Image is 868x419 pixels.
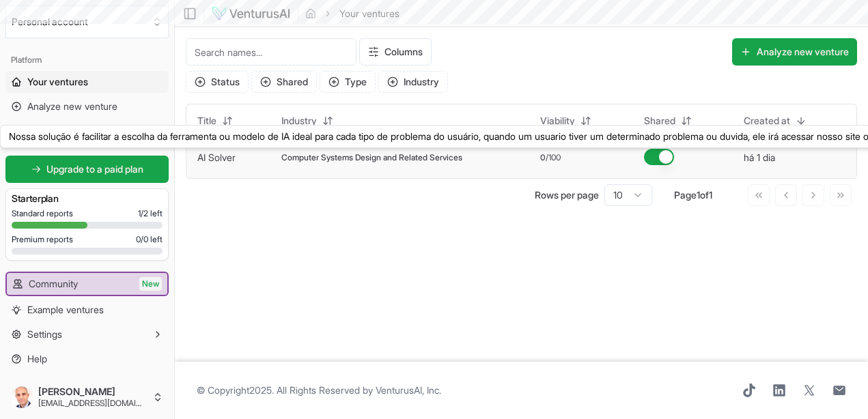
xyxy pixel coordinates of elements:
button: Shared [251,71,317,93]
button: Analyze new venture [732,38,857,66]
a: AI Solver [197,151,236,163]
span: Community [29,277,78,291]
span: [EMAIL_ADDRESS][DOMAIN_NAME] [38,398,147,409]
span: Shared [644,114,675,128]
span: 1 / 2 left [138,208,163,219]
span: Page [674,189,697,201]
span: Created at [744,114,790,128]
a: Your ventures [5,71,169,93]
span: Standard reports [12,208,73,219]
button: Settings [5,323,169,345]
span: /100 [546,152,561,163]
h3: Starter plan [12,192,163,205]
span: Premium reports [12,234,73,245]
a: Analyze new venture [5,96,169,117]
span: 1 [709,189,712,201]
span: Settings [27,328,62,341]
a: Example ventures [5,299,169,321]
span: Help [27,352,47,366]
button: Industry [273,110,341,132]
span: of [700,189,709,201]
button: Title [189,110,241,132]
span: Industry [281,114,317,128]
button: Viability [532,110,600,132]
p: Rows per page [535,188,599,202]
span: Upgrade to a paid plan [46,162,143,176]
img: ACg8ocKB4uFhFsxZj7XffVxtZBVbXxOJy0qMPfhy-Z0yVS6LwY-2hU5dOw=s96-c [11,386,33,408]
button: Industry [378,71,448,93]
span: 0 / 0 left [136,234,163,245]
a: VenturusAI, Inc [376,384,439,396]
a: CommunityNew [7,273,167,295]
span: Analyze new venture [27,100,117,113]
span: Viability [540,114,575,128]
a: Help [5,348,169,370]
button: [PERSON_NAME][EMAIL_ADDRESS][DOMAIN_NAME] [5,381,169,414]
span: 0 [540,152,546,163]
span: 1 [697,189,700,201]
span: Your ventures [27,75,88,89]
div: Platform [5,49,169,71]
span: Computer Systems Design and Related Services [281,152,462,163]
button: Created at [736,110,815,132]
span: [PERSON_NAME] [38,386,147,398]
span: New [139,277,162,291]
button: AI Solver [197,151,236,164]
span: Example ventures [27,303,104,317]
span: © Copyright 2025 . All Rights Reserved by . [197,384,441,397]
span: Title [197,114,216,128]
button: Shared [636,110,700,132]
button: Status [186,71,249,93]
input: Search names... [186,38,356,66]
a: Upgrade to a paid plan [5,156,169,183]
button: Type [320,71,376,93]
button: há 1 dia [744,151,775,164]
button: Columns [359,38,432,66]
